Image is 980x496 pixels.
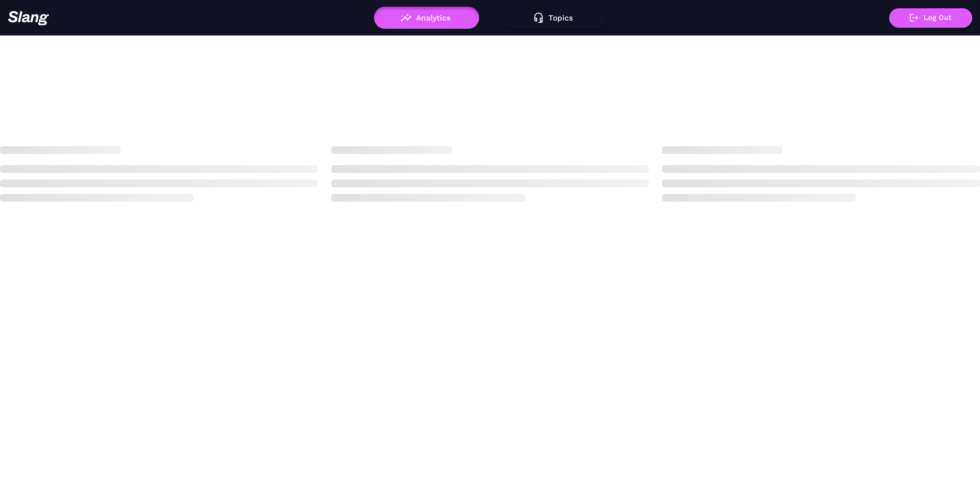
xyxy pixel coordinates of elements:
[374,13,479,21] a: Analytics
[8,11,49,25] img: 623511267c55cb56e2f2a487_logo2.png
[501,7,607,29] button: Topics
[374,7,479,29] button: Analytics
[889,8,972,28] button: Log Out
